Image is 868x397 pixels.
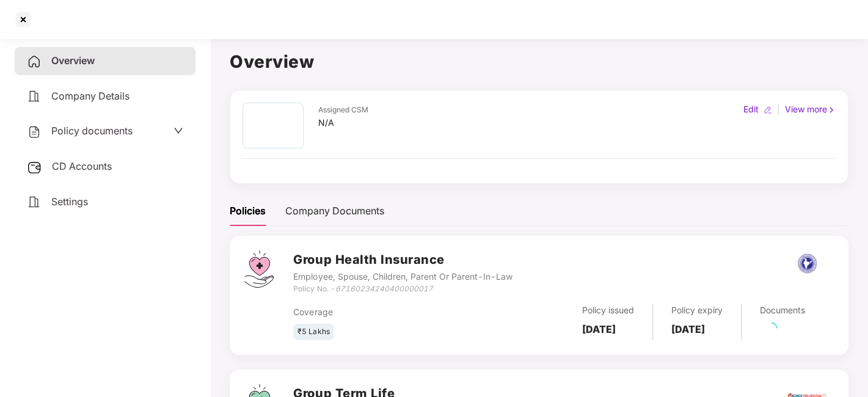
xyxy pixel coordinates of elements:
[827,106,836,114] img: rightIcon
[293,250,512,269] h3: Group Health Insurance
[760,304,805,317] div: Documents
[741,103,761,116] div: Edit
[51,90,129,102] span: Company Details
[786,252,828,275] img: nia.png
[293,305,473,319] div: Coverage
[582,323,616,335] b: [DATE]
[244,250,274,288] img: svg+xml;base64,PHN2ZyB4bWxucz0iaHR0cDovL3d3dy53My5vcmcvMjAwMC9zdmciIHdpZHRoPSI0Ny43MTQiIGhlaWdodD...
[27,195,42,209] img: svg+xml;base64,PHN2ZyB4bWxucz0iaHR0cDovL3d3dy53My5vcmcvMjAwMC9zdmciIHdpZHRoPSIyNCIgaGVpZ2h0PSIyNC...
[27,125,42,139] img: svg+xml;base64,PHN2ZyB4bWxucz0iaHR0cDovL3d3dy53My5vcmcvMjAwMC9zdmciIHdpZHRoPSIyNCIgaGVpZ2h0PSIyNC...
[582,304,634,317] div: Policy issued
[52,160,112,172] span: CD Accounts
[27,160,42,175] img: svg+xml;base64,PHN2ZyB3aWR0aD0iMjUiIGhlaWdodD0iMjQiIHZpZXdCb3g9IjAgMCAyNSAyNCIgZmlsbD0ibm9uZSIgeG...
[782,103,838,116] div: View more
[335,284,432,293] i: 67160234240400000017
[27,54,42,69] img: svg+xml;base64,PHN2ZyB4bWxucz0iaHR0cDovL3d3dy53My5vcmcvMjAwMC9zdmciIHdpZHRoPSIyNCIgaGVpZ2h0PSIyNC...
[51,125,133,137] span: Policy documents
[671,304,723,317] div: Policy expiry
[230,203,266,219] div: Policies
[293,324,334,340] div: ₹5 Lakhs
[51,195,88,208] span: Settings
[293,283,512,295] div: Policy No. -
[775,103,782,116] div: |
[173,126,183,136] span: down
[671,323,705,335] b: [DATE]
[230,48,848,75] h1: Overview
[285,203,384,219] div: Company Documents
[318,104,368,116] div: Assigned CSM
[293,270,512,283] div: Employee, Spouse, Children, Parent Or Parent-In-Law
[764,320,779,335] span: loading
[27,89,42,104] img: svg+xml;base64,PHN2ZyB4bWxucz0iaHR0cDovL3d3dy53My5vcmcvMjAwMC9zdmciIHdpZHRoPSIyNCIgaGVpZ2h0PSIyNC...
[764,106,772,114] img: editIcon
[318,116,368,129] div: N/A
[51,54,95,67] span: Overview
